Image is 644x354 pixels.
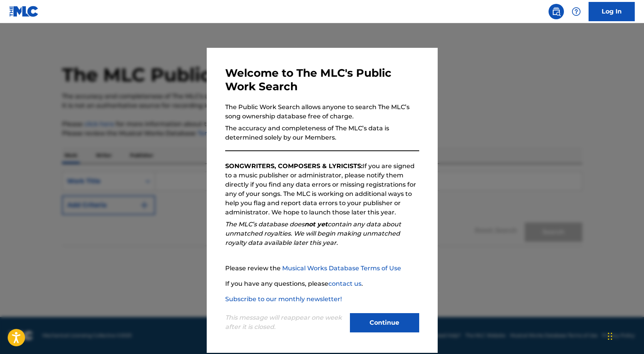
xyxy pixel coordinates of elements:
strong: not yet [304,221,328,228]
a: Subscribe to our monthly newsletter! [225,295,342,303]
img: MLC Logo [9,6,39,17]
button: Continue [350,313,419,332]
iframe: Chat Widget [606,317,644,354]
a: contact us [328,280,361,287]
a: Log In [589,2,635,21]
em: The MLC’s database does contain any data about unmatched royalties. We will begin making unmatche... [225,221,401,246]
p: Please review the [225,264,419,273]
div: Help [569,4,584,19]
img: search [552,7,561,16]
img: help [572,7,581,16]
p: The accuracy and completeness of The MLC’s data is determined solely by our Members. [225,124,419,142]
a: Public Search [549,4,564,19]
p: If you have any questions, please . [225,279,419,288]
strong: SONGWRITERS, COMPOSERS & LYRICISTS: [225,162,363,170]
div: Drag [608,325,612,348]
p: If you are signed to a music publisher or administrator, please notify them directly if you find ... [225,162,419,217]
p: The Public Work Search allows anyone to search The MLC’s song ownership database free of charge. [225,103,419,121]
h3: Welcome to The MLC's Public Work Search [225,66,419,93]
p: This message will reappear one week after it is closed. [225,313,345,332]
a: Musical Works Database Terms of Use [282,265,401,272]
